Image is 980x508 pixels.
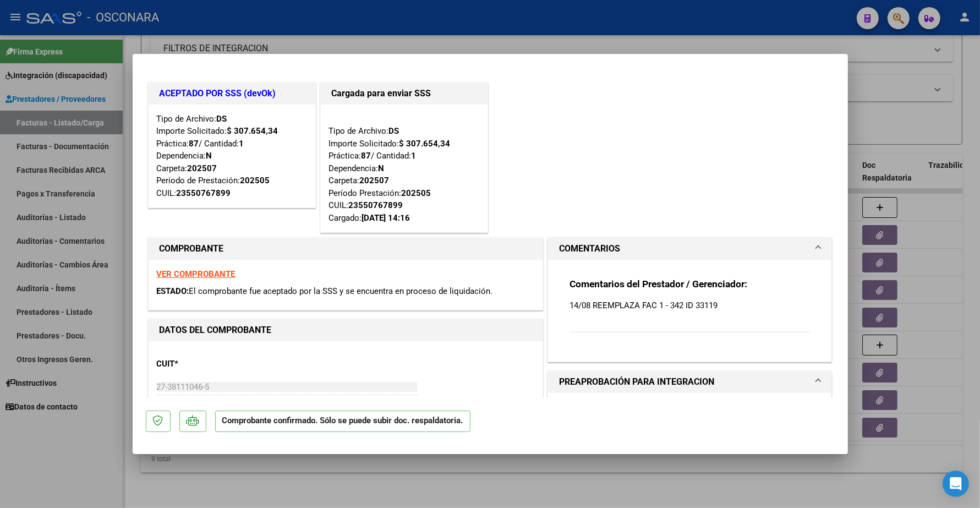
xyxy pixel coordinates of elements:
strong: DS [389,126,399,136]
p: Comprobante confirmado. Sólo se puede subir doc. respaldatoria. [215,411,470,432]
strong: 202507 [360,176,390,185]
strong: DS [217,114,227,124]
h1: COMENTARIOS [559,242,620,255]
h1: ACEPTADO POR SSS (devOk) [160,87,304,100]
a: VER COMPROBANTE [157,269,236,279]
strong: N [379,163,385,173]
h1: Cargada para enviar SSS [332,87,477,100]
p: CUIT [157,358,270,370]
strong: DATOS DEL COMPROBANTE [160,325,272,335]
mat-expansion-panel-header: COMENTARIOS [548,238,832,260]
strong: $ 307.654,34 [399,139,451,149]
div: COMENTARIOS [548,260,832,362]
strong: 202505 [240,176,270,185]
h1: PREAPROBACIÓN PARA INTEGRACION [559,375,714,389]
strong: COMPROBANTE [160,243,224,254]
span: El comprobante fue aceptado por la SSS y se encuentra en proceso de liquidación. [189,286,493,296]
div: 23550767899 [349,199,403,212]
strong: $ 307.654,34 [227,126,278,136]
strong: 87 [362,151,371,161]
strong: 202505 [402,188,431,198]
div: Tipo de Archivo: Importe Solicitado: Práctica: / Cantidad: Dependencia: Carpeta: Período Prestaci... [329,113,479,225]
p: 14/08 REEMPLAZA FAC 1 - 342 ID 33119 [570,299,811,312]
mat-expansion-panel-header: PREAPROBACIÓN PARA INTEGRACION [548,371,832,393]
strong: Comentarios del Prestador / Gerenciador: [570,278,747,289]
strong: [DATE] 14:16 [362,213,410,223]
strong: N [206,151,212,161]
div: Tipo de Archivo: Importe Solicitado: Práctica: / Cantidad: Dependencia: Carpeta: Período de Prest... [157,113,307,200]
strong: 87 [189,139,199,149]
strong: 1 [412,151,417,161]
div: Open Intercom Messenger [943,471,969,497]
div: 23550767899 [177,187,231,200]
span: ESTADO: [157,286,189,296]
strong: 202507 [188,163,217,173]
strong: 1 [239,139,244,149]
